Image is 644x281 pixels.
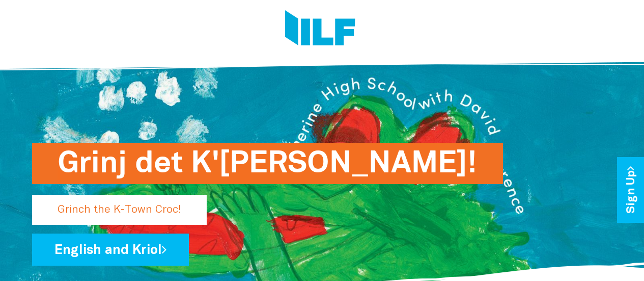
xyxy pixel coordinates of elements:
[32,200,452,209] a: Grinj det K'[PERSON_NAME]!
[285,10,355,48] img: Logo
[58,143,478,184] h1: Grinj det K'[PERSON_NAME]!
[32,195,207,225] p: Grinch the K-Town Croc!
[32,234,189,266] a: English and Kriol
